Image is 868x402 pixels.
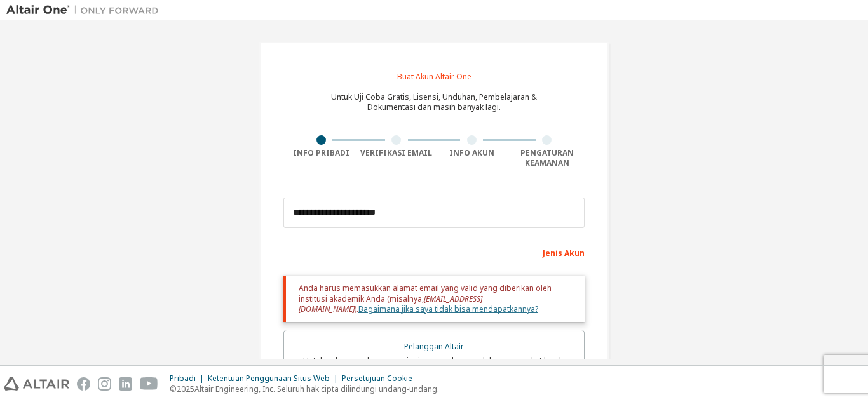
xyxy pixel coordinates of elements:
font: [EMAIL_ADDRESS][DOMAIN_NAME] [299,293,482,314]
font: Jenis Akun [543,248,585,258]
img: altair_logo.svg [4,377,69,391]
font: Info Akun [449,147,494,158]
font: Dokumentasi dan masih banyak lagi. [367,102,501,112]
font: Altair Engineering, Inc. Seluruh hak cipta dilindungi undang-undang. [194,384,439,394]
img: facebook.svg [77,377,90,391]
font: ). [355,304,358,314]
font: Buat Akun Altair One [397,71,471,82]
a: Bagaimana jika saya tidak bisa mendapatkannya? [358,304,538,314]
img: youtube.svg [140,377,158,391]
font: 2025 [177,384,194,394]
font: Pengaturan Keamanan [520,147,574,168]
font: Untuk pelanggan lama yang ingin mengakses unduhan perangkat lunak, sumber daya HPC, komunitas, pe... [303,355,565,376]
font: © [170,384,177,394]
font: Ketentuan Penggunaan Situs Web [208,373,330,384]
font: Verifikasi Email [360,147,432,158]
font: Pribadi [170,373,196,384]
img: Altair Satu [6,4,165,17]
img: instagram.svg [98,377,111,391]
font: Untuk Uji Coba Gratis, Lisensi, Unduhan, Pembelajaran & [331,91,537,102]
font: Pelanggan Altair [404,341,464,352]
font: Info Pribadi [293,147,349,158]
font: Anda harus memasukkan alamat email yang valid yang diberikan oleh institusi akademik Anda (misalnya, [299,283,552,304]
font: Persetujuan Cookie [342,373,412,384]
img: linkedin.svg [119,377,132,391]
